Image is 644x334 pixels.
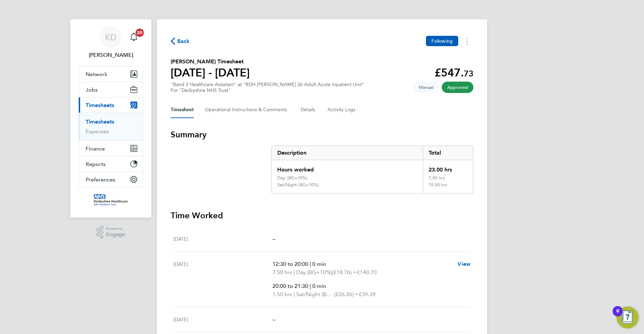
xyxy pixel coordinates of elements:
[79,156,143,171] button: Reports
[423,175,473,182] div: 7.50 hrs
[70,19,151,218] nav: Main navigation
[78,194,143,205] a: Go to home page
[423,146,473,160] div: Total
[171,82,364,93] div: "Band 2 Healthcare Assistant" at "RDH [PERSON_NAME] 36 Adult Acute Inpatient Unit"
[86,118,114,125] a: Timesheets
[171,102,194,118] button: Timesheet
[271,146,473,194] div: Summary
[173,260,272,299] div: [DATE]
[106,226,125,232] span: Powered by
[426,36,458,46] button: Following
[79,82,143,97] button: Jobs
[171,58,250,66] h2: [PERSON_NAME] Timesheet
[171,66,250,80] h1: [DATE] - [DATE]
[79,97,143,113] button: Timesheets
[423,160,473,175] div: 23.00 hrs
[359,291,376,298] span: £39.39
[171,87,364,93] div: For "Derbyshire NHS Trust"
[272,283,308,289] span: 20:00 to 21:30
[272,316,275,323] span: –
[458,261,471,267] span: View
[616,311,619,320] div: 9
[86,161,106,167] span: Reports
[171,210,473,221] h3: Time Worked
[461,36,473,46] button: Timesheets Menu
[293,291,295,298] span: |
[310,261,311,267] span: |
[277,175,308,181] div: Day (BG+10%)
[293,269,295,275] span: |
[96,226,126,239] a: Powered byEngage
[86,145,105,152] span: Finance
[431,38,453,44] span: Following
[334,291,359,298] span: (£26.26) =
[332,269,357,275] span: (£18.76) =
[78,51,143,59] span: Kyle Dean
[205,102,290,118] button: Operational Instructions & Comments
[94,194,128,205] img: derbyshire-nhs-logo-retina.png
[357,269,377,275] span: £140.70
[272,236,275,242] span: –
[616,306,638,328] button: Open Resource Center, 9 new notifications
[423,182,473,193] div: 15.50 hrs
[272,146,423,160] div: Description
[106,232,125,238] span: Engage
[272,261,308,267] span: 12:30 to 20:00
[136,29,144,37] span: 20
[312,283,326,289] span: 0 min
[86,86,98,93] span: Jobs
[296,268,332,276] span: Day (BG+10%)
[127,26,141,48] a: 20
[434,66,473,79] app-decimal: £547.
[296,290,334,299] span: Sat/Night (BG+10%)
[272,269,292,275] span: 7.50 hrs
[79,141,143,156] button: Finance
[86,176,115,183] span: Preferences
[86,102,114,108] span: Timesheets
[171,129,473,140] h3: Summary
[79,66,143,82] button: Network
[310,283,311,289] span: |
[105,33,117,42] span: KD
[272,291,292,298] span: 1.50 hrs
[272,160,423,175] div: Hours worked
[464,69,473,79] span: 73
[328,102,356,118] button: Activity Logs
[86,71,107,77] span: Network
[312,261,326,267] span: 0 min
[177,37,190,45] span: Back
[442,82,473,93] span: This timesheet has been approved.
[86,128,109,135] a: Expenses
[458,260,471,268] a: View
[413,82,439,93] span: This timesheet was manually created.
[173,315,272,324] div: [DATE]
[78,26,143,59] a: KD[PERSON_NAME]
[79,172,143,187] button: Preferences
[173,235,272,243] div: [DATE]
[171,37,190,45] button: Back
[301,102,316,118] button: Details
[277,182,319,188] div: Sat/Night (BG+10%)
[79,113,143,140] div: Timesheets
